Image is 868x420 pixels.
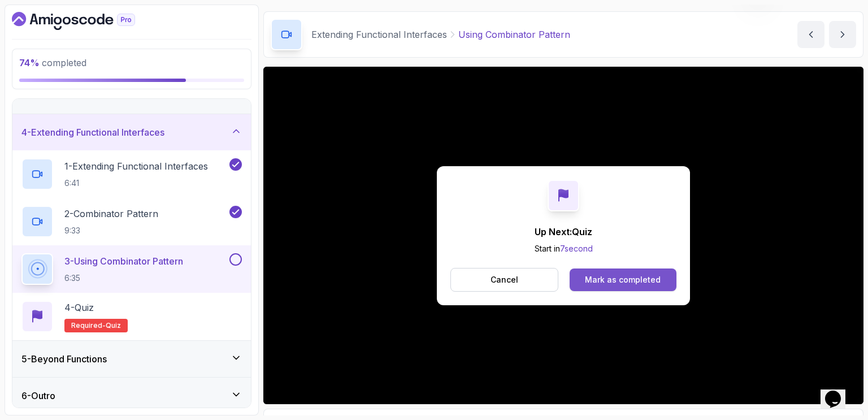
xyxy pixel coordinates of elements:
[64,225,158,236] p: 9:33
[12,378,251,414] button: 6-Outro
[263,67,863,404] iframe: 3 - Using Combinator Pattern
[64,159,208,173] p: 1 - Extending Functional Interfaces
[21,158,242,190] button: 1-Extending Functional Interfaces6:41
[570,269,676,291] button: Mark as completed
[64,254,183,268] p: 3 - Using Combinator Pattern
[560,244,593,253] span: 7 second
[21,389,55,402] h3: 6 - Outro
[64,177,208,189] p: 6:41
[21,206,242,237] button: 2-Combinator Pattern9:33
[21,125,164,139] h3: 4 - Extending Functional Interfaces
[19,57,86,68] span: completed
[458,28,570,41] p: Using Combinator Pattern
[491,274,518,285] p: Cancel
[450,268,558,292] button: Cancel
[821,375,857,409] iframe: chat widget
[829,21,856,48] button: next content
[12,12,161,30] a: Dashboard
[535,225,593,239] p: Up Next: Quiz
[797,21,824,48] button: previous content
[21,301,242,332] button: 4-QuizRequired-quiz
[64,272,183,284] p: 6:35
[21,352,107,366] h3: 5 - Beyond Functions
[71,321,106,330] span: Required-
[12,114,251,150] button: 4-Extending Functional Interfaces
[106,321,121,330] span: quiz
[12,341,251,377] button: 5-Beyond Functions
[535,243,593,254] p: Start in
[585,274,661,285] div: Mark as completed
[311,28,447,41] p: Extending Functional Interfaces
[64,207,158,220] p: 2 - Combinator Pattern
[21,253,242,285] button: 3-Using Combinator Pattern6:35
[64,301,94,314] p: 4 - Quiz
[19,57,40,68] span: 74 %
